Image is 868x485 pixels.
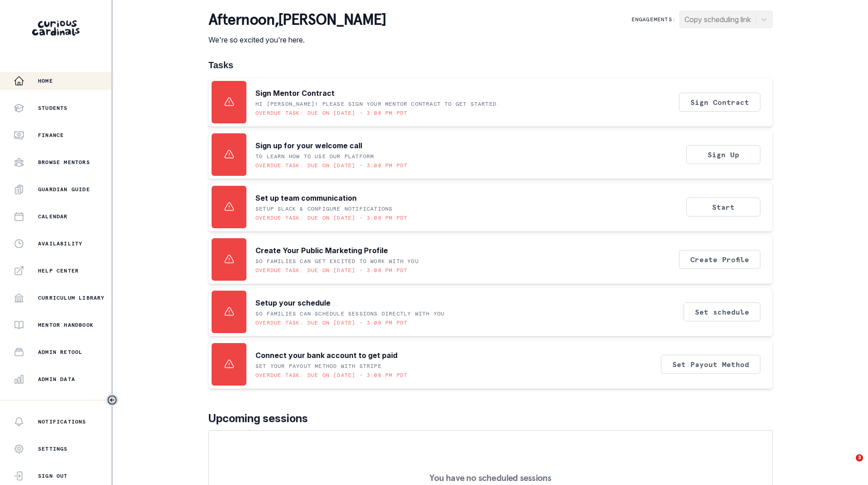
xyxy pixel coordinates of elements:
p: Students [38,104,68,112]
p: Settings [38,445,68,452]
h1: Tasks [208,60,773,71]
iframe: Intercom live chat [837,454,859,476]
p: Admin Retool [38,348,82,356]
p: Mentor Handbook [38,321,94,329]
p: Calendar [38,213,68,220]
span: 3 [856,454,863,461]
p: Upcoming sessions [208,410,773,427]
p: Overdue task: Due on [DATE] • 3:08 PM PDT [255,109,407,117]
p: Sign Mentor Contract [255,88,335,99]
p: Hi [PERSON_NAME]! Please sign your mentor contract to get started. [255,100,500,108]
p: SO FAMILIES CAN GET EXCITED TO WORK WITH YOU [255,258,419,265]
p: Notifications [38,418,86,425]
p: Connect your bank account to get paid [255,350,397,361]
p: Sign up for your welcome call [255,140,362,151]
button: Toggle sidebar [106,394,118,406]
p: To learn how to use our platform [255,153,374,160]
p: Guardian Guide [38,186,90,193]
p: Finance [38,132,64,139]
p: Curriculum Library [38,294,105,301]
button: Sign Up [686,145,760,164]
p: Setup your schedule [255,297,330,308]
p: Set your payout method with Stripe [255,363,382,370]
p: Overdue task: Due on [DATE] • 3:08 PM PDT [255,162,407,169]
button: Set schedule [684,302,760,321]
p: Home [38,77,53,85]
p: SO FAMILIES CAN SCHEDULE SESSIONS DIRECTLY WITH YOU [255,310,444,317]
img: Curious Cardinals Logo [32,20,80,36]
p: Overdue task: Due on [DATE] • 3:08 PM PDT [255,319,407,326]
p: Availability [38,240,82,247]
p: Setup Slack & Configure Notifications [255,205,392,212]
p: Set up team communication [255,193,357,203]
p: Overdue task: Due on [DATE] • 3:08 PM PDT [255,267,407,274]
p: Admin Data [38,376,75,383]
p: Overdue task: Due on [DATE] • 3:08 PM PDT [255,214,407,221]
p: Create Your Public Marketing Profile [255,245,388,256]
button: Create Profile [679,250,760,269]
button: Sign Contract [679,93,760,112]
p: Sign Out [38,472,68,480]
p: afternoon , [PERSON_NAME] [208,11,386,29]
p: Engagements: [632,16,676,23]
p: Help Center [38,267,79,274]
p: Overdue task: Due on [DATE] • 3:08 PM PDT [255,372,407,379]
p: We're so excited you're here. [208,34,386,45]
button: Set Payout Method [661,355,760,374]
button: Start [686,198,760,217]
p: Browse Mentors [38,159,90,166]
p: You have no scheduled sessions [429,473,551,482]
